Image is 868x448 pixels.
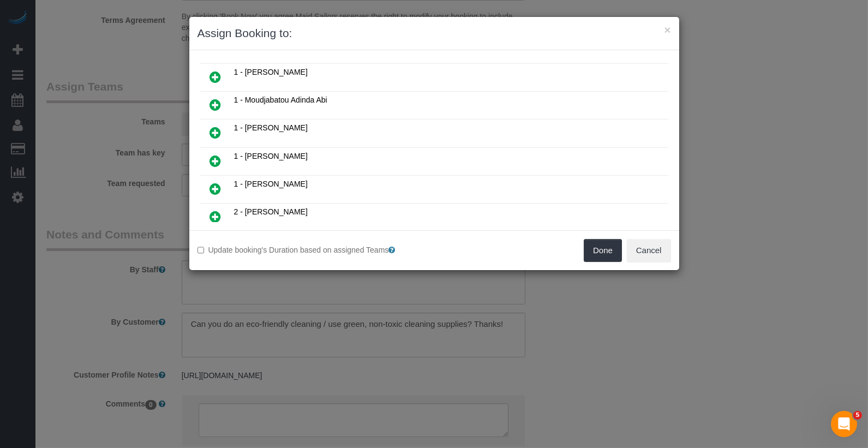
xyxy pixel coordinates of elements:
[197,244,426,255] label: Update booking's Duration based on assigned Teams
[234,123,308,132] span: 1 - [PERSON_NAME]
[664,24,671,35] button: ×
[234,68,308,76] span: 1 - [PERSON_NAME]
[234,95,327,104] span: 1 - Moudjabatou Adinda Abi
[627,239,671,262] button: Cancel
[197,25,671,41] h3: Assign Booking to:
[234,180,308,188] span: 1 - [PERSON_NAME]
[234,207,308,216] span: 2 - [PERSON_NAME]
[197,247,205,254] input: Update booking's Duration based on assigned Teams
[234,152,308,160] span: 1 - [PERSON_NAME]
[831,411,857,437] iframe: Intercom live chat
[853,411,862,420] span: 5
[584,239,622,262] button: Done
